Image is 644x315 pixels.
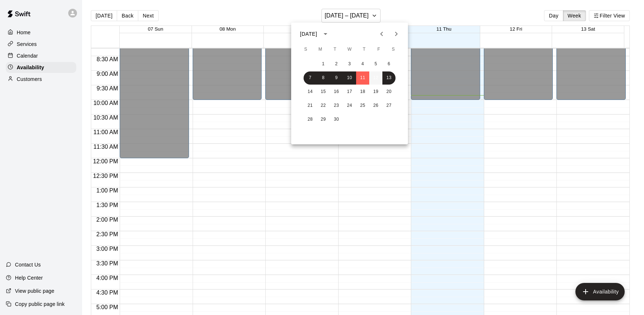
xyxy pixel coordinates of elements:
[317,99,330,112] button: 22
[317,58,330,71] button: 1
[304,113,317,126] button: 28
[382,85,396,98] button: 20
[330,58,343,71] button: 2
[330,71,343,85] button: 9
[387,42,400,57] span: Saturday
[356,58,369,71] button: 4
[343,85,356,98] button: 17
[314,42,327,57] span: Monday
[330,85,343,98] button: 16
[369,99,382,112] button: 26
[343,58,356,71] button: 3
[304,71,317,85] button: 7
[300,30,317,38] div: [DATE]
[372,42,385,57] span: Friday
[369,71,382,85] button: 12
[299,42,312,57] span: Sunday
[343,71,356,85] button: 10
[304,85,317,98] button: 14
[382,99,396,112] button: 27
[374,27,389,41] button: Previous month
[343,42,356,57] span: Wednesday
[369,85,382,98] button: 19
[369,58,382,71] button: 5
[358,42,371,57] span: Thursday
[319,28,332,40] button: calendar view is open, switch to year view
[330,99,343,112] button: 23
[304,99,317,112] button: 21
[343,99,356,112] button: 24
[356,85,369,98] button: 18
[317,113,330,126] button: 29
[317,85,330,98] button: 15
[330,113,343,126] button: 30
[382,58,396,71] button: 6
[382,71,396,85] button: 13
[317,71,330,85] button: 8
[389,27,404,41] button: Next month
[356,99,369,112] button: 25
[356,71,369,85] button: 11
[328,42,342,57] span: Tuesday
